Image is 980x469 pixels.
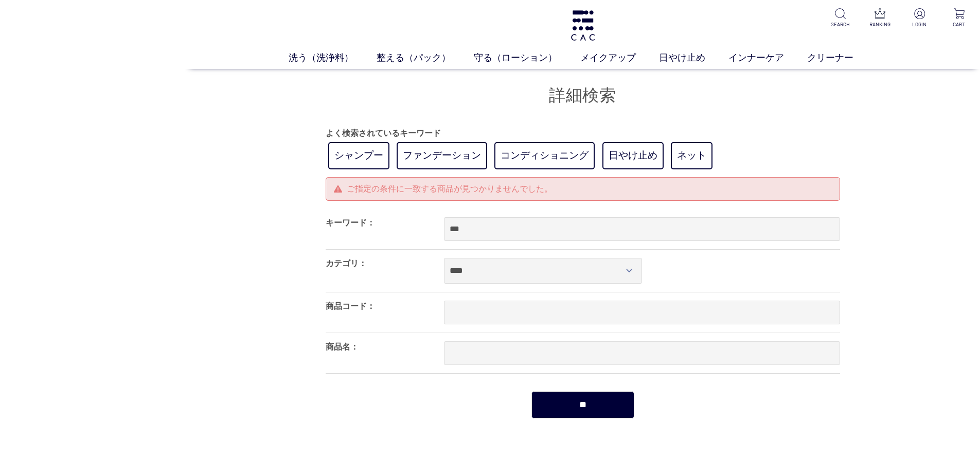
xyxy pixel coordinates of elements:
a: コンディショニング [494,142,595,169]
h1: 詳細検索 [326,84,840,107]
p: LOGIN [907,21,932,28]
a: シャンプー [328,142,389,169]
a: RANKING [867,8,893,28]
label: 商品名： [326,342,359,351]
a: LOGIN [907,8,932,28]
a: 守る（ローション） [474,51,580,65]
label: 商品コード： [326,302,375,310]
p: SEARCH [828,21,853,28]
a: メイクアップ [580,51,659,65]
img: website_grey.svg [16,27,25,36]
label: カテゴリ： [326,259,367,268]
div: ドメイン: [DOMAIN_NAME] [27,27,119,36]
img: logo_orange.svg [16,16,25,25]
div: キーワード流入 [119,62,166,68]
img: tab_keywords_by_traffic_grey.svg [108,61,116,69]
p: ご指定の条件に一致する商品が見つかりませんでした。 [326,177,840,201]
a: SEARCH [828,8,853,28]
img: tab_domain_overview_orange.svg [35,61,43,69]
a: ネット [671,142,712,169]
a: 洗う（洗浄料） [289,51,377,65]
div: v 4.0.25 [29,16,50,25]
a: 日やけ止め [602,142,664,169]
a: インナーケア [728,51,807,65]
p: よく検索されているキーワード [326,127,840,140]
a: 整える（パック） [377,51,474,65]
a: CART [947,8,972,28]
img: logo [569,10,596,41]
label: キーワード： [326,218,375,227]
a: 日やけ止め [659,51,728,65]
a: クリーナー [807,51,877,65]
a: ファンデーション [397,142,487,169]
p: RANKING [867,21,893,28]
div: ドメイン概要 [46,62,86,68]
p: CART [947,21,972,28]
